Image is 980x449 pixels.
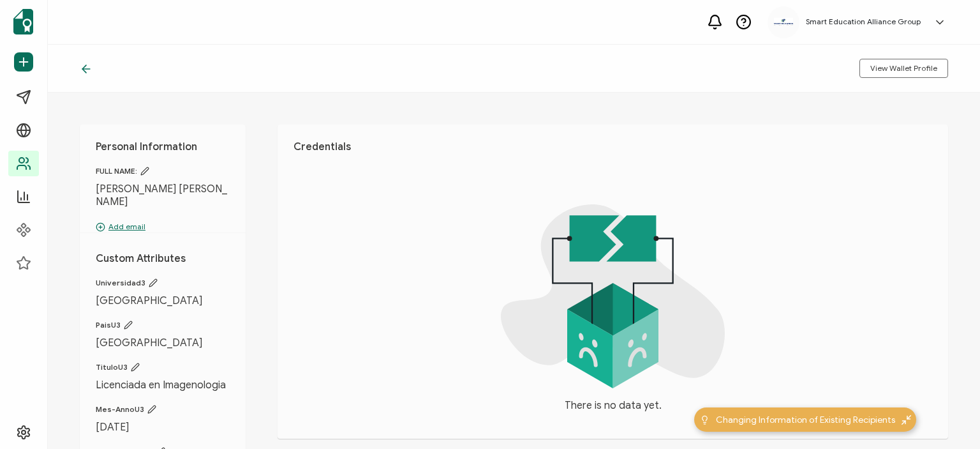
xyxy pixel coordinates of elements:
[806,17,921,26] h5: Smart Education Alliance Group
[96,404,230,415] span: Mes-AnnoU3
[293,141,932,153] h1: Credentials
[716,413,895,427] span: Changing Information of Existing Recipients
[902,415,911,425] img: minimize-icon.svg
[774,18,793,26] img: 111c7b32-d500-4ce1-86d1-718dc6ccd280.jpg
[870,65,937,72] span: View Wallet Profile
[96,278,230,288] span: Universidad3
[565,398,662,413] span: There is no data yet.
[96,166,230,176] span: FULL NAME:
[916,388,980,449] iframe: Chat Widget
[96,221,230,232] p: Add email
[96,320,230,330] span: PaisU3
[96,141,230,153] h1: Personal Information
[96,252,230,265] h1: Custom Attributes
[96,362,230,372] span: TituloU3
[13,9,33,34] img: sertifier-logomark-colored.svg
[96,421,230,434] span: [DATE]
[96,337,230,349] span: [GEOGRAPHIC_DATA]
[96,294,230,307] span: [GEOGRAPHIC_DATA]
[96,183,230,208] span: [PERSON_NAME] [PERSON_NAME]
[501,204,725,388] img: nodata.svg
[96,379,230,392] span: Licenciada en Imagenologia
[859,59,948,78] button: View Wallet Profile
